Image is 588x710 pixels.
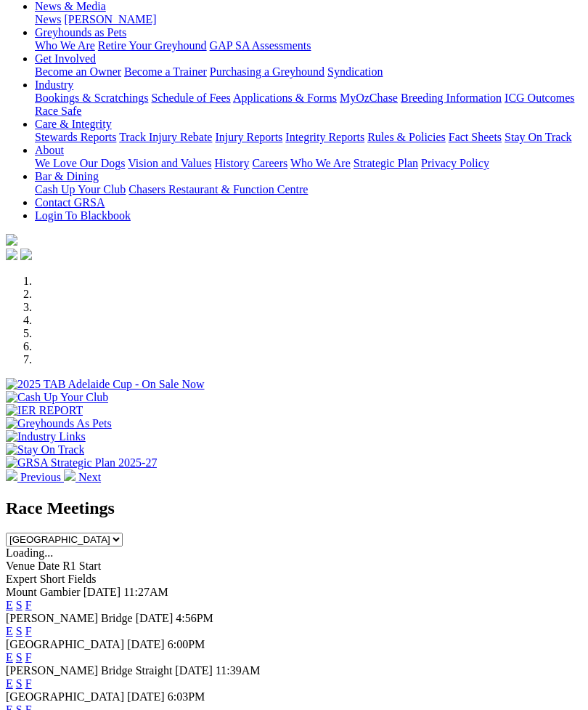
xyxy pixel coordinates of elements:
img: Industry Links [6,430,86,443]
a: Next [64,471,101,483]
a: E [6,677,13,690]
a: S [16,651,23,663]
a: [PERSON_NAME] [64,13,156,25]
a: Syndication [327,65,383,78]
a: MyOzChase [340,92,398,104]
img: Greyhounds As Pets [6,417,112,430]
span: Previous [20,471,61,483]
a: Bookings & Scratchings [35,92,148,104]
a: Schedule of Fees [151,92,230,104]
a: Applications & Forms [233,92,337,104]
a: Stay On Track [505,131,571,143]
a: E [6,599,13,611]
img: logo-grsa-white.png [6,234,17,246]
a: ICG Outcomes [505,92,574,104]
a: E [6,625,13,637]
a: Track Injury Rebate [119,131,212,143]
a: News [35,13,61,25]
a: Retire Your Greyhound [98,39,207,52]
div: Industry [35,92,582,118]
span: [DATE] [83,586,121,598]
a: Purchasing a Greyhound [210,65,324,78]
span: [GEOGRAPHIC_DATA] [6,638,124,650]
div: Bar & Dining [35,183,582,196]
a: E [6,651,13,663]
a: Privacy Policy [421,157,489,169]
h2: Race Meetings [6,499,582,518]
img: chevron-right-pager-white.svg [64,469,75,481]
a: Get Involved [35,52,96,65]
a: We Love Our Dogs [35,157,125,169]
a: Previous [6,471,64,483]
a: Cash Up Your Club [35,183,126,195]
img: twitter.svg [20,249,32,260]
span: Date [38,560,60,572]
a: Vision and Values [128,157,211,169]
a: Industry [35,78,73,91]
div: About [35,157,582,170]
img: 2025 TAB Adelaide Cup - On Sale Now [6,378,205,391]
a: Stewards Reports [35,131,116,143]
a: Become a Trainer [124,65,207,78]
img: Stay On Track [6,443,84,456]
a: Contact GRSA [35,196,105,209]
a: GAP SA Assessments [210,39,311,52]
a: Careers [252,157,287,169]
a: F [25,625,32,637]
a: Chasers Restaurant & Function Centre [128,183,308,195]
span: Expert [6,573,37,585]
a: Breeding Information [401,92,502,104]
div: News & Media [35,13,582,26]
a: Rules & Policies [367,131,446,143]
a: History [214,157,249,169]
img: IER REPORT [6,404,83,417]
a: Integrity Reports [285,131,364,143]
div: Get Involved [35,65,582,78]
span: Next [78,471,101,483]
span: Loading... [6,546,53,559]
a: Care & Integrity [35,118,112,130]
span: Fields [68,573,96,585]
span: 6:00PM [168,638,205,650]
a: Fact Sheets [449,131,502,143]
a: Greyhounds as Pets [35,26,126,39]
a: Strategic Plan [354,157,418,169]
img: chevron-left-pager-white.svg [6,469,17,481]
a: Login To Blackbook [35,209,131,222]
span: [DATE] [175,664,213,677]
a: Who We Are [35,39,95,52]
a: Who We Are [290,157,351,169]
span: [DATE] [127,638,165,650]
img: GRSA Strategic Plan 2025-27 [6,456,157,469]
span: Short [40,573,65,585]
span: R1 Start [62,560,101,572]
a: F [25,599,32,611]
a: S [16,599,23,611]
span: 11:27AM [123,586,168,598]
a: Race Safe [35,105,81,117]
span: [PERSON_NAME] Bridge Straight [6,664,172,677]
div: Care & Integrity [35,131,582,144]
a: About [35,144,64,156]
a: Bar & Dining [35,170,99,182]
a: F [25,677,32,690]
div: Greyhounds as Pets [35,39,582,52]
a: F [25,651,32,663]
span: [PERSON_NAME] Bridge [6,612,133,624]
img: facebook.svg [6,249,17,260]
span: 4:56PM [176,612,213,624]
span: Mount Gambier [6,586,81,598]
span: 6:03PM [168,690,205,703]
a: Become an Owner [35,65,121,78]
span: [DATE] [127,690,165,703]
span: [GEOGRAPHIC_DATA] [6,690,124,703]
a: S [16,625,23,637]
span: 11:39AM [216,664,261,677]
a: Injury Reports [215,131,282,143]
img: Cash Up Your Club [6,391,108,404]
a: S [16,677,23,690]
span: [DATE] [136,612,173,624]
span: Venue [6,560,35,572]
